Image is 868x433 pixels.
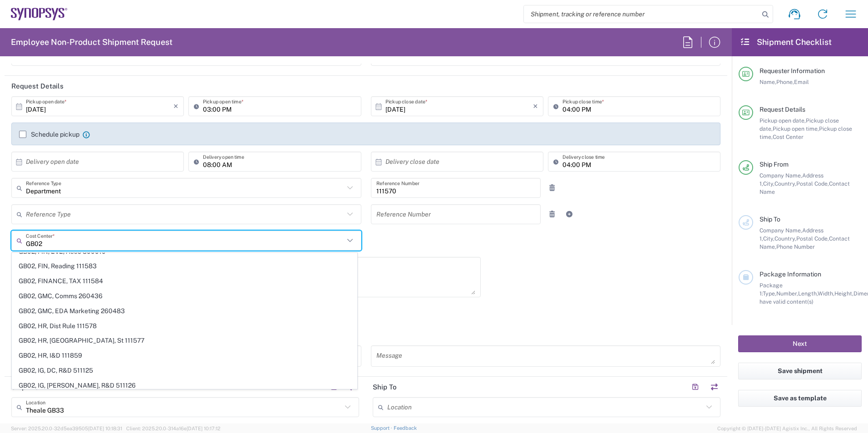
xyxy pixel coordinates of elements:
[796,180,829,187] span: Postal Code,
[740,37,832,48] h2: Shipment Checklist
[738,335,862,352] button: Next
[773,125,819,132] span: Pickup open time,
[12,289,357,303] span: GB02, GMC, Comms 260436
[763,235,774,242] span: City,
[546,182,558,194] a: Remove Reference
[546,208,558,221] a: Remove Reference
[776,290,798,297] span: Number,
[759,161,789,168] span: Ship From
[12,304,357,318] span: GB02, GMC, EDA Marketing 260483
[759,106,805,113] span: Request Details
[798,290,818,297] span: Length,
[738,363,862,379] button: Save shipment
[12,364,357,378] span: GB02, IG, DC, R&D 511125
[371,425,394,431] a: Support
[19,131,79,138] label: Schedule pickup
[126,426,221,431] span: Client: 2025.20.0-314a16e
[759,67,825,74] span: Requester Information
[187,426,221,431] span: [DATE] 10:17:12
[759,117,806,124] span: Pickup open date,
[738,390,862,407] button: Save as template
[776,79,794,85] span: Phone,
[774,180,796,187] span: Country,
[773,133,804,140] span: Cost Center
[796,235,829,242] span: Postal Code,
[759,79,776,85] span: Name,
[818,290,834,297] span: Width,
[834,290,853,297] span: Height,
[776,243,815,250] span: Phone Number
[11,37,173,48] h2: Employee Non-Product Shipment Request
[759,216,780,223] span: Ship To
[11,82,64,91] h2: Request Details
[173,99,178,113] i: ×
[533,99,538,113] i: ×
[12,379,357,393] span: GB02, IG, [PERSON_NAME], R&D 511126
[763,180,774,187] span: City,
[11,426,122,431] span: Server: 2025.20.0-32d5ea39505
[88,426,122,431] span: [DATE] 10:18:31
[524,5,759,23] input: Shipment, tracking or reference number
[759,172,802,179] span: Company Name,
[759,282,783,297] span: Package 1:
[759,227,802,234] span: Company Name,
[12,319,357,333] span: GB02, HR, Dist Rule 111578
[12,349,357,363] span: GB02, HR, I&D 111859
[373,383,397,392] h2: Ship To
[759,271,821,278] span: Package Information
[763,290,776,297] span: Type,
[12,274,357,288] span: GB02, FINANCE, TAX 111584
[12,259,357,273] span: GB02, FIN, Reading 111583
[717,424,857,433] span: Copyright © [DATE]-[DATE] Agistix Inc., All Rights Reserved
[563,208,576,221] a: Add Reference
[12,334,357,348] span: GB02, HR, [GEOGRAPHIC_DATA], St 111577
[774,235,796,242] span: Country,
[394,425,417,431] a: Feedback
[794,79,809,85] span: Email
